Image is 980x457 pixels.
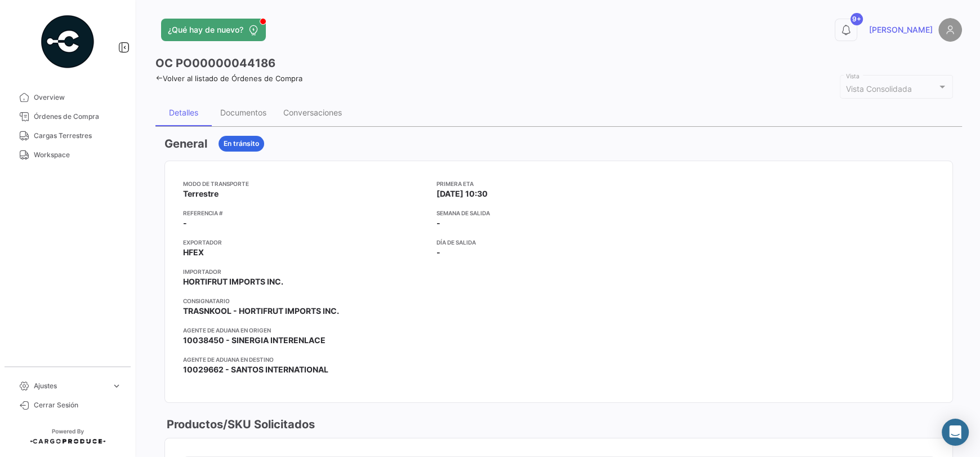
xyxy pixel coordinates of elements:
[436,208,681,218] app-card-info-title: Semana de Salida
[183,364,328,375] span: 10029662 - SANTOS INTERNATIONAL
[164,136,207,152] h3: General
[9,145,126,165] a: Workspace
[34,400,122,410] span: Cerrar Sesión
[183,188,219,199] span: Terrestre
[168,24,243,36] span: ¿Qué hay de nuevo?
[9,107,126,126] a: Órdenes de Compra
[183,267,427,276] app-card-info-title: Importador
[436,247,440,258] span: -
[112,381,122,391] span: expand_more
[9,88,126,107] a: Overview
[34,112,122,122] span: Órdenes de Compra
[436,179,681,188] app-card-info-title: Primera ETA
[942,419,969,446] div: Abrir Intercom Messenger
[183,238,427,247] app-card-info-title: Exportador
[39,14,96,70] img: powered-by.png
[169,108,198,117] div: Detalles
[220,108,266,117] div: Documentos
[9,126,126,145] a: Cargas Terrestres
[938,18,962,42] img: placeholder-user.png
[183,276,283,287] span: HORTIFRUT IMPORTS INC.
[436,188,488,199] span: [DATE] 10:30
[436,238,681,247] app-card-info-title: Día de Salida
[846,84,912,94] mat-select-trigger: Vista Consolidada
[283,108,342,117] div: Conversaciones
[869,24,933,36] span: [PERSON_NAME]
[183,247,204,258] span: HFEX
[164,416,315,432] h3: Productos/SKU Solicitados
[183,208,427,218] app-card-info-title: Referencia #
[183,326,427,335] app-card-info-title: Agente de Aduana en Origen
[183,355,427,364] app-card-info-title: Agente de Aduana en Destino
[436,218,440,229] span: -
[183,179,427,188] app-card-info-title: Modo de Transporte
[34,92,122,103] span: Overview
[224,139,259,149] span: En tránsito
[155,55,275,71] h3: OC PO00000044186
[34,381,107,391] span: Ajustes
[34,131,122,141] span: Cargas Terrestres
[183,335,326,346] span: 10038450 - SINERGIA INTERENLACE
[183,305,339,317] span: TRASNKOOL - HORTIFRUT IMPORTS INC.
[183,218,187,229] span: -
[183,296,427,305] app-card-info-title: Consignatario
[161,19,266,41] button: ¿Qué hay de nuevo?
[34,150,122,160] span: Workspace
[155,74,302,83] a: Volver al listado de Órdenes de Compra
